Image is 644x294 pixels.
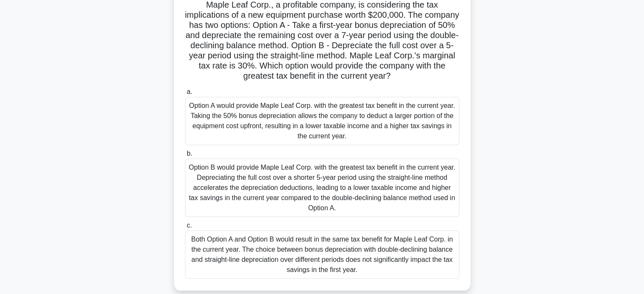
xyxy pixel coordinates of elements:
span: b. [187,150,192,157]
div: Option B would provide Maple Leaf Corp. with the greatest tax benefit in the current year. Deprec... [185,159,459,217]
div: Option A would provide Maple Leaf Corp. with the greatest tax benefit in the current year. Taking... [185,97,459,145]
span: c. [187,222,192,229]
span: a. [187,88,192,95]
div: Both Option A and Option B would result in the same tax benefit for Maple Leaf Corp. in the curre... [185,231,459,279]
